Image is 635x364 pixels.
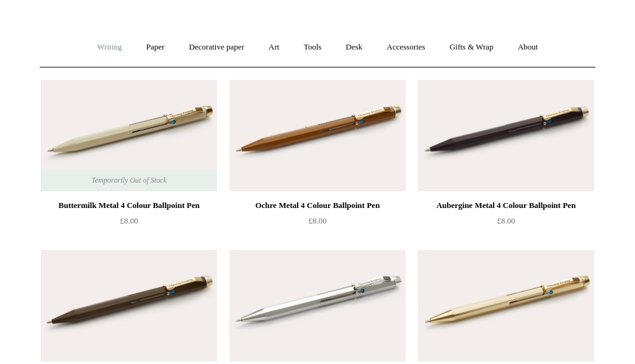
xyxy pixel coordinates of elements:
a: Desk [335,31,374,64]
a: Tools [293,31,333,64]
div: Aubergine Metal 4 Colour Ballpoint Pen [421,198,591,213]
a: Writing [86,31,133,64]
div: Buttermilk Metal 4 Colour Ballpoint Pen [44,198,214,213]
div: Ochre Metal 4 Colour Ballpoint Pen [233,198,402,213]
a: Decorative paper [178,31,255,64]
a: Chrome Metal 4 Colour Ballpoint Pen Chrome Metal 4 Colour Ballpoint Pen [229,250,406,362]
img: Ochre Metal 4 Colour Ballpoint Pen [229,80,406,191]
a: Buttermilk Metal 4 Colour Ballpoint Pen Buttermilk Metal 4 Colour Ballpoint Pen Temporarily Out o... [41,80,217,191]
a: Ochre Metal 4 Colour Ballpoint Pen £8.00 [229,198,406,249]
span: £8.00 [497,216,515,225]
a: Accessories [376,31,437,64]
span: £8.00 [120,216,138,225]
img: Brown Metal 4 Colour Ballpoint Pen [41,250,217,362]
img: Buttermilk Metal 4 Colour Ballpoint Pen [41,80,217,191]
a: Art [257,31,290,64]
a: Gold Metal 4 Colour Ballpoint Pen Gold Metal 4 Colour Ballpoint Pen [418,250,594,362]
a: Buttermilk Metal 4 Colour Ballpoint Pen £8.00 [41,198,217,249]
a: Gifts & Wrap [438,31,505,64]
a: Aubergine Metal 4 Colour Ballpoint Pen £8.00 [418,198,594,249]
a: Brown Metal 4 Colour Ballpoint Pen Brown Metal 4 Colour Ballpoint Pen [41,250,217,362]
span: £8.00 [308,216,326,225]
a: Paper [135,31,176,64]
img: Gold Metal 4 Colour Ballpoint Pen [418,250,594,362]
span: Temporarily Out of Stock [79,169,179,191]
img: Aubergine Metal 4 Colour Ballpoint Pen [418,80,594,191]
img: Chrome Metal 4 Colour Ballpoint Pen [229,250,406,362]
a: Aubergine Metal 4 Colour Ballpoint Pen Aubergine Metal 4 Colour Ballpoint Pen [418,80,594,191]
a: About [507,31,549,64]
a: Ochre Metal 4 Colour Ballpoint Pen Ochre Metal 4 Colour Ballpoint Pen [229,80,406,191]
